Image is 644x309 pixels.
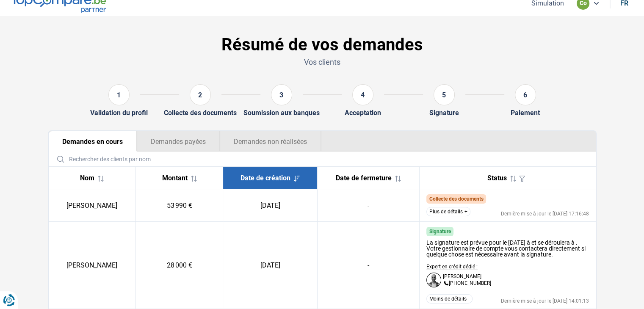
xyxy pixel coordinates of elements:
button: Demandes non réalisées [220,131,321,152]
div: 1 [108,84,130,105]
div: Dernière mise à jour le [DATE] 17:16:48 [501,211,589,216]
span: Date de fermeture [336,174,392,182]
button: Demandes payées [137,131,220,152]
td: [DATE] [223,189,318,222]
div: 3 [271,84,292,105]
span: Nom [80,174,94,182]
img: +3228860076 [443,281,449,287]
div: Dernière mise à jour le [DATE] 14:01:13 [501,298,589,303]
input: Rechercher des clients par nom [52,152,592,166]
p: [PHONE_NUMBER] [443,281,491,287]
p: [PERSON_NAME] [443,274,481,279]
h1: Résumé de vos demandes [48,35,597,55]
div: Validation du profil [90,109,148,117]
div: 4 [352,84,373,105]
p: Expert en crédit dédié : [426,264,491,269]
div: Acceptation [345,109,381,117]
div: 6 [515,84,536,105]
td: [PERSON_NAME] [49,222,136,309]
td: 28 000 € [136,222,223,309]
div: Collecte des documents [164,109,237,117]
span: Status [487,174,507,182]
td: - [318,222,420,309]
button: Moins de détails [426,294,473,303]
td: [DATE] [223,222,318,309]
span: Signature [429,229,451,235]
span: Date de création [240,174,290,182]
td: - [318,189,420,222]
div: La signature est prévue pour le [DATE] à et se déroulera à . Votre gestionnaire de compte vous co... [426,240,589,257]
td: 53 990 € [136,189,223,222]
button: Plus de détails [426,207,470,216]
button: Demandes en cours [49,131,137,152]
div: Signature [429,109,459,117]
div: 2 [190,84,211,105]
div: Paiement [511,109,540,117]
p: Vos clients [48,57,597,67]
div: 5 [434,84,455,105]
td: [PERSON_NAME] [49,189,136,222]
div: Soumission aux banques [243,109,320,117]
span: Collecte des documents [429,196,483,202]
span: Montant [162,174,188,182]
img: Habib Tasan [426,273,441,287]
